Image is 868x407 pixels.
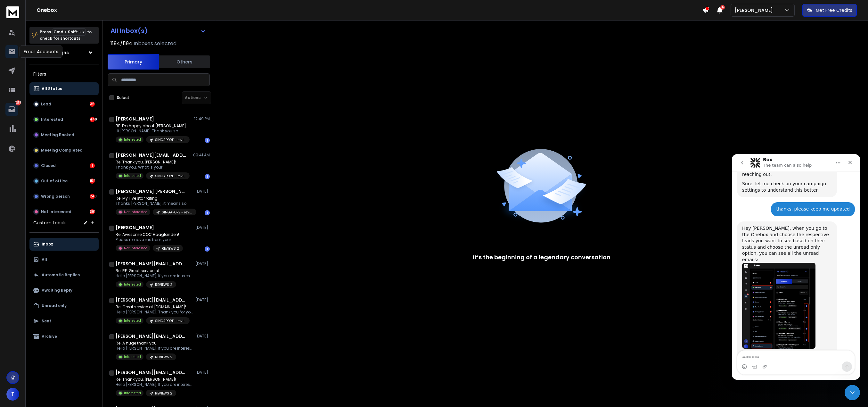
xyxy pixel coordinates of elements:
span: 6 [720,5,725,10]
a: 1268 [5,103,18,116]
p: [DATE] [195,189,210,194]
button: Archive [29,330,99,343]
p: Interested [41,117,63,122]
iframe: Intercom live chat [732,154,860,380]
p: [DATE] [195,225,210,230]
div: 152 [90,179,95,184]
p: Get Free Credits [816,7,852,13]
button: T [6,388,19,401]
button: Interested449 [29,113,99,126]
p: SINGAPORE - reviews [162,210,192,215]
button: Upload attachment [30,210,36,215]
h1: [PERSON_NAME] [116,224,154,231]
h3: Inboxes selected [134,40,176,47]
p: SINGAPORE - reviews [155,319,186,323]
p: Hello [PERSON_NAME], If you are interested, [116,346,192,351]
h1: Onebox [37,6,702,14]
h3: Custom Labels [33,220,67,226]
textarea: Message… [5,196,123,207]
p: Automatic Replies [42,272,80,278]
p: Hello [PERSON_NAME], If you are interested, [116,382,192,387]
div: 35 [90,102,95,107]
p: REVIEWS 2 [155,391,172,396]
button: Inbox [29,238,99,251]
p: Sent [42,319,51,324]
p: Re: My Five star rating [116,196,192,201]
div: 1 [90,163,95,168]
div: Email Accounts [20,46,62,58]
p: REVIEWS 2 [155,355,172,360]
button: Others [159,55,210,69]
h1: [PERSON_NAME][EMAIL_ADDRESS][DOMAIN_NAME] [116,152,186,158]
div: 1 [205,246,210,252]
p: [DATE] [195,370,210,375]
p: It’s the beginning of a legendary conversation [473,253,610,262]
div: Hey [PERSON_NAME], when you go to the Onebox and choose the respective leads you want to see base... [5,67,105,214]
p: RE: I'm happy about [PERSON_NAME] [116,123,190,129]
button: Automatic Replies [29,269,99,281]
p: Archive [42,334,57,339]
p: Interested [124,318,141,323]
button: Unread only [29,299,99,312]
button: Not Interested391 [29,205,99,218]
p: 12:49 PM [194,116,210,121]
p: Interested [124,354,141,359]
span: Cmd + Shift + k [53,28,86,36]
div: Lakshita says… [5,67,123,228]
img: logo [6,6,19,18]
button: Closed1 [29,159,99,172]
h1: [PERSON_NAME][EMAIL_ADDRESS][PERSON_NAME][DOMAIN_NAME] [116,297,186,303]
p: Out of office [41,179,68,184]
button: Primary [108,54,159,70]
p: Not Interested [124,210,148,214]
p: Meeting Completed [41,148,83,153]
h1: [PERSON_NAME][EMAIL_ADDRESS][DOMAIN_NAME] [116,333,186,339]
p: Re: A huge thank you [116,341,192,346]
p: Thank you. What is your [116,165,190,170]
h1: [PERSON_NAME][EMAIL_ADDRESS][DOMAIN_NAME] [116,261,186,267]
p: Unread only [42,303,67,308]
p: [DATE] [195,334,210,339]
button: Emoji picker [10,210,15,215]
button: Meeting Booked [29,129,99,141]
p: 09:41 AM [193,153,210,158]
p: SINGAPORE - reviews [155,137,186,142]
h1: [PERSON_NAME][EMAIL_ADDRESS][DOMAIN_NAME] [116,369,186,376]
p: Not Interested [41,209,71,214]
p: REVIEWS 2 [155,282,172,287]
div: 240 [90,194,95,199]
p: Hello [PERSON_NAME], Thank you for your [116,310,192,315]
label: Select [117,95,129,100]
p: SINGAPORE - reviews [155,174,186,179]
button: Gif picker [20,210,25,215]
p: Re: RE: Great service at [116,268,192,273]
p: All Status [42,86,62,91]
p: Please remove me from your [116,237,183,242]
p: Interested [124,282,141,287]
button: All [29,253,99,266]
button: All Status [29,82,99,95]
p: Awaiting Reply [42,288,72,293]
h3: Filters [29,70,99,79]
p: REVIEWS 2 [162,246,179,251]
h1: [PERSON_NAME] [PERSON_NAME] [116,188,186,195]
p: Re: Awesome COC Haaglanden! [116,232,183,237]
p: Re: Thank you, [PERSON_NAME]! [116,160,190,165]
div: Hey [PERSON_NAME], when you go to the Onebox and choose the respective leads you want to see base... [10,71,100,109]
button: Get Free Credits [802,4,857,17]
p: All [42,257,47,262]
p: Wrong person [41,194,70,199]
p: [DATE] [195,297,210,303]
p: Inbox [42,242,53,247]
h1: All Inbox(s) [111,28,148,34]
